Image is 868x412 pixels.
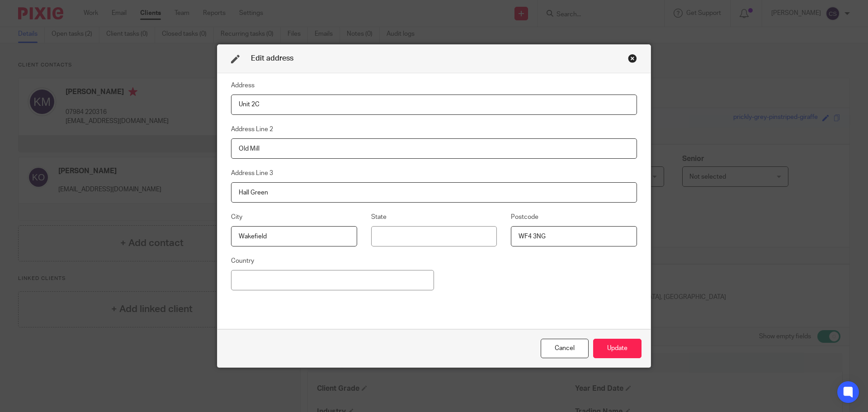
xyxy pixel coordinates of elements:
label: City [231,213,242,222]
label: Address Line 3 [231,169,273,178]
span: Edit address [251,55,293,62]
label: State [371,213,387,222]
label: Country [231,256,254,265]
button: Update [593,339,642,358]
div: Close this dialog window [541,339,589,358]
label: Postcode [511,213,538,222]
label: Address Line 2 [231,125,273,134]
label: Address [231,81,255,90]
div: Close this dialog window [628,54,637,63]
